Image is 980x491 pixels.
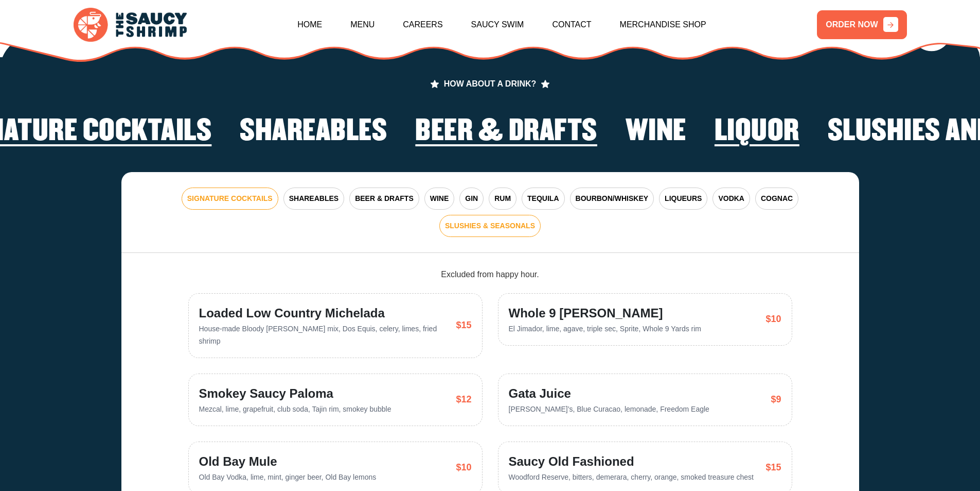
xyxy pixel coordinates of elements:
[240,115,387,151] li: 2 of 6
[620,3,706,47] a: Merchandise Shop
[199,452,377,471] span: Old Bay Mule
[199,473,377,481] span: Old Bay Vodka, lime, mint, ginger beer, Old Bay lemons
[240,115,387,147] h2: Shareables
[431,80,550,88] span: HOW ABOUT A DRINK?
[74,8,187,42] img: logo
[626,115,686,151] li: 4 of 6
[465,193,478,204] span: GIN
[199,325,437,345] span: House-made Bloody [PERSON_NAME] mix, Dos Equis, celery, limes, fried shrimp
[188,268,792,281] div: Excluded from happy hour.
[459,188,484,210] button: GIN
[456,393,471,407] span: $12
[456,318,471,332] span: $15
[718,193,744,204] span: VODKA
[187,193,273,204] span: SIGNATURE COCKTAILS
[715,115,799,151] li: 5 of 6
[349,188,419,210] button: BEER & DRAFTS
[659,188,707,210] button: LIQUEURS
[509,405,709,413] span: [PERSON_NAME]’s, Blue Curacao, lemonade, Freedom Eagle
[283,188,344,210] button: SHAREABLES
[494,193,511,204] span: RUM
[715,115,799,147] h2: Liquor
[289,193,338,204] span: SHAREABLES
[489,188,516,210] button: RUM
[439,215,541,237] button: SLUSHIES & SEASONALS
[665,193,702,204] span: LIQUEURS
[765,312,781,326] span: $10
[761,193,793,204] span: COGNAC
[199,304,449,323] span: Loaded Low Country Michelada
[199,405,391,413] span: Mezcal, lime, grapefruit, club soda, Tajin rim, smokey bubble
[430,193,449,204] span: WINE
[527,193,559,204] span: TEQUILA
[199,384,391,403] span: Smokey Saucy Paloma
[509,473,754,481] span: Woodford Reserve, bitters, demerara, cherry, orange, smoked treasure chest
[817,10,906,39] a: ORDER NOW
[456,461,471,475] span: $10
[522,188,564,210] button: TEQUILA
[712,188,750,210] button: VODKA
[765,461,781,475] span: $15
[182,188,278,210] button: SIGNATURE COCKTAILS
[626,115,686,147] h2: Wine
[415,115,597,147] h2: Beer & Drafts
[771,393,781,407] span: $9
[509,304,702,323] span: Whole 9 [PERSON_NAME]
[350,3,375,47] a: Menu
[509,384,709,403] span: Gata Juice
[297,3,322,47] a: Home
[509,452,754,471] span: Saucy Old Fashioned
[424,188,455,210] button: WINE
[509,325,702,333] span: El Jimador, lime, agave, triple sec, Sprite, Whole 9 Yards rim
[415,115,597,151] li: 3 of 6
[471,3,524,47] a: Saucy Swim
[355,193,414,204] span: BEER & DRAFTS
[755,188,798,210] button: COGNAC
[552,3,591,47] a: Contact
[576,193,649,204] span: BOURBON/WHISKEY
[403,3,442,47] a: Careers
[445,221,535,231] span: SLUSHIES & SEASONALS
[570,188,654,210] button: BOURBON/WHISKEY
